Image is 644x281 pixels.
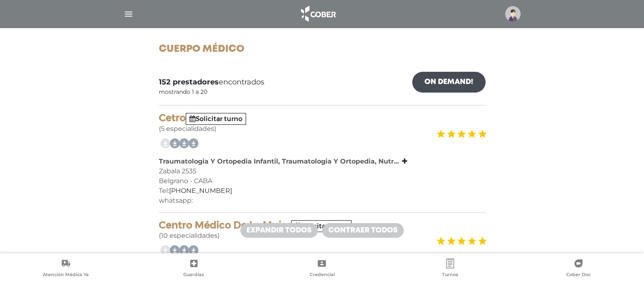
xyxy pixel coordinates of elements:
[159,44,486,55] h1: Cuerpo Médico
[309,272,334,279] span: Credencial
[566,272,591,279] span: Cober Doc
[183,272,204,279] span: Guardias
[159,176,486,186] div: Belgrano - CABA
[159,77,264,88] span: encontrados
[2,259,130,279] a: Atención Médica Ya
[159,88,207,96] div: mostrando 1 a 20
[322,223,404,238] a: Contraer todos
[159,219,486,241] div: (10 especialidades)
[43,272,89,279] span: Atención Médica Ya
[505,6,521,22] img: profile-placeholder.svg
[386,259,514,279] a: Turnos
[240,223,318,238] a: Expandir todos
[412,72,486,93] a: On Demand!
[258,259,386,279] a: Credencial
[435,125,487,143] img: estrellas_badge.png
[435,232,487,250] img: estrellas_badge.png
[159,77,219,86] b: 152 prestadores
[159,166,486,176] div: Zabala 2535
[130,259,258,279] a: Guardias
[189,115,242,123] a: Solicitar turno
[159,186,486,196] div: Tel:
[159,219,486,231] h4: Centro Médico De La Mujer
[159,157,399,165] b: Traumatologia Y Ortopedia Infantil, Traumatologia Y Ortopedia, Nutr...
[159,112,486,134] div: (5 especialidades)
[514,259,642,279] a: Cober Doc
[169,187,232,195] a: [PHONE_NUMBER]
[123,9,134,19] img: Cober_menu-lines-white.svg
[442,272,458,279] span: Turnos
[159,196,486,206] div: whatsapp:
[159,112,486,124] h4: Cetro
[295,222,348,230] a: Solicitar turno
[297,4,339,24] img: logo_cober_home-white.png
